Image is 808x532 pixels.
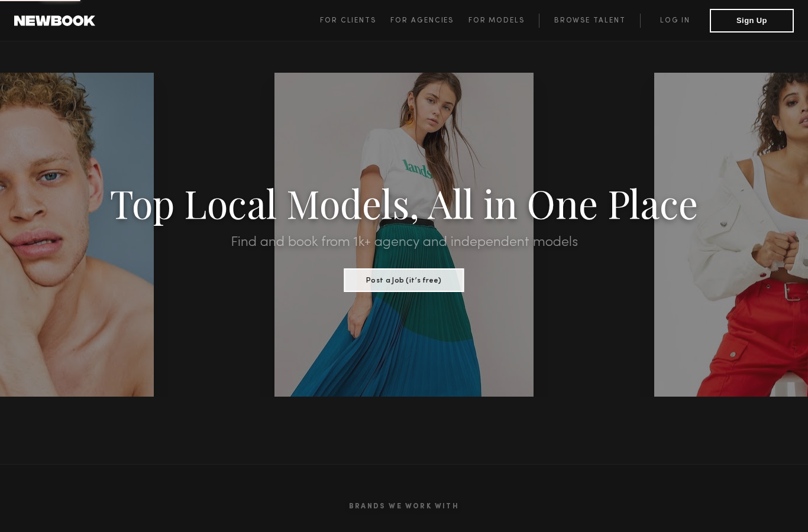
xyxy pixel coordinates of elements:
a: For Clients [320,14,390,28]
button: Post a Job (it’s free) [344,268,464,292]
span: For Agencies [390,17,454,24]
a: Browse Talent [539,14,640,28]
span: For Models [468,17,525,24]
h2: Find and book from 1k+ agency and independent models [60,235,747,249]
h2: Brands We Work With [49,488,759,525]
button: Sign Up [710,9,794,33]
a: Log in [640,14,710,28]
a: Post a Job (it’s free) [344,273,464,286]
h1: Top Local Models, All in One Place [60,184,747,221]
a: For Models [468,14,539,28]
a: For Agencies [390,14,468,28]
span: For Clients [320,17,376,24]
